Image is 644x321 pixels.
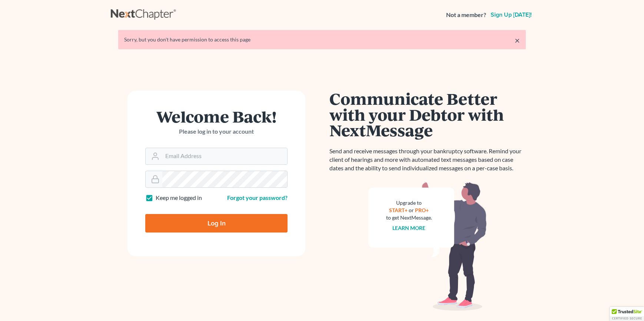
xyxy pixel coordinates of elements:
[415,207,429,213] a: PRO+
[409,207,414,213] span: or
[610,307,644,321] div: TrustedSite Certified
[145,214,288,233] input: Log In
[145,108,288,124] h1: Welcome Back!
[124,36,520,43] div: Sorry, but you don't have permission to access this page
[446,11,486,19] strong: Not a member?
[227,194,288,201] a: Forgot your password?
[389,207,408,213] a: START+
[329,91,526,138] h1: Communicate Better with your Debtor with NextMessage
[162,148,287,164] input: Email Address
[145,127,288,136] p: Please log in to your account
[393,225,426,231] a: Learn more
[368,181,487,311] img: nextmessage_bg-59042aed3d76b12b5cd301f8e5b87938c9018125f34e5fa2b7a6b67550977c72.svg
[386,214,432,221] div: to get NextMessage.
[515,36,520,45] a: ×
[156,194,202,202] label: Keep me logged in
[489,12,533,18] a: Sign up [DATE]!
[329,147,526,173] p: Send and receive messages through your bankruptcy software. Remind your client of hearings and mo...
[386,199,432,207] div: Upgrade to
